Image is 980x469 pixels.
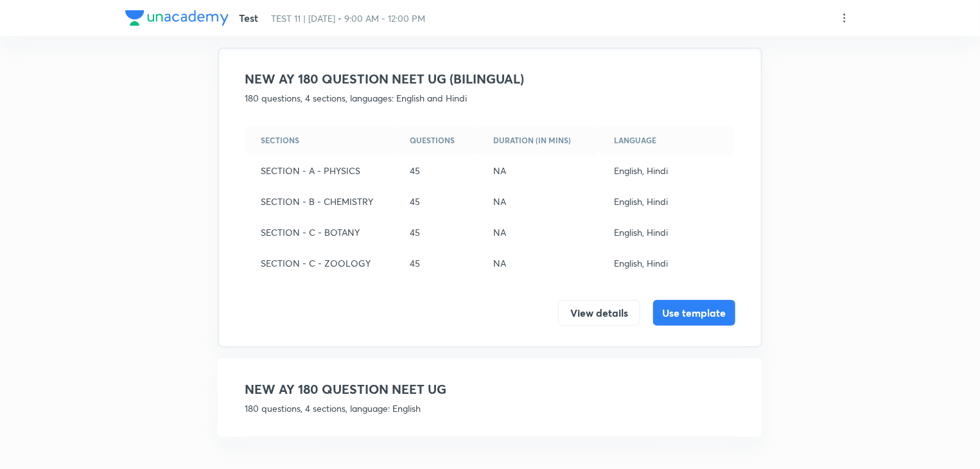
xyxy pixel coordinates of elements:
[478,217,599,248] td: NA
[245,217,394,248] td: SECTION - C - BOTANY
[245,402,735,415] p: 180 questions, 4 sections, language: English
[245,380,735,399] h4: NEW AY 180 QUESTION NEET UG
[245,69,735,89] h4: NEW AY 180 QUESTION NEET UG (BILINGUAL)
[478,186,599,217] td: NA
[599,248,735,279] td: English, Hindi
[245,186,394,217] td: SECTION - B - CHEMISTRY
[478,126,599,155] th: Duration (in mins)
[599,155,735,186] td: English, Hindi
[245,91,735,105] p: 180 questions, 4 sections, languages: English and Hindi
[394,126,478,155] th: Questions
[478,155,599,186] td: NA
[599,126,735,155] th: Language
[125,10,229,26] img: Company Logo
[245,126,394,155] th: Sections
[599,186,735,217] td: English, Hindi
[394,186,478,217] td: 45
[239,11,258,24] span: Test
[558,300,640,326] button: View details
[271,12,425,24] span: TEST 11 | [DATE] • 9:00 AM - 12:00 PM
[394,155,478,186] td: 45
[394,217,478,248] td: 45
[653,300,735,326] button: Use template
[478,248,599,279] td: NA
[599,217,735,248] td: English, Hindi
[245,248,394,279] td: SECTION - C - ZOOLOGY
[394,248,478,279] td: 45
[245,155,394,186] td: SECTION - A - PHYSICS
